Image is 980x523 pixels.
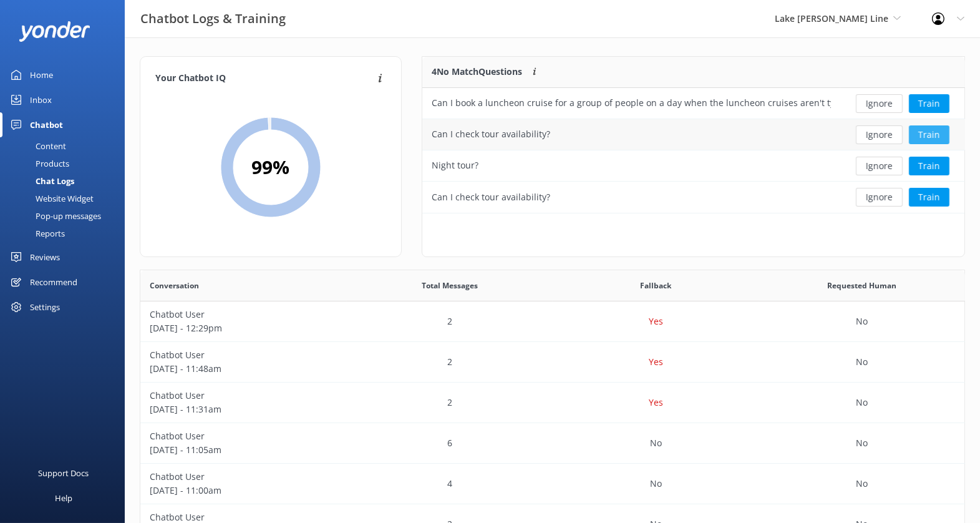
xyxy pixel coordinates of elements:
[7,155,125,172] a: Products
[155,72,374,86] h4: Your Chatbot IQ
[856,157,903,175] button: Ignore
[150,280,199,291] span: Conversation
[7,172,74,190] div: Chat Logs
[19,21,90,42] img: yonder-white-logo.png
[447,355,452,369] p: 2
[827,280,896,291] span: Requested Human
[150,429,337,443] p: Chatbot User
[140,383,965,423] div: row
[856,355,868,369] p: No
[30,112,63,137] div: Chatbot
[422,88,965,213] div: grid
[39,461,89,486] div: Support Docs
[140,9,286,29] h3: Chatbot Logs & Training
[447,436,452,450] p: 6
[140,464,965,504] div: row
[640,280,671,291] span: Fallback
[140,342,965,383] div: row
[140,301,965,342] div: row
[432,65,522,79] p: 4 No Match Questions
[649,315,663,328] p: Yes
[422,182,965,213] div: row
[856,125,903,144] button: Ignore
[856,188,903,207] button: Ignore
[909,125,949,144] button: Train
[650,477,662,491] p: No
[251,152,289,182] h2: 99 %
[856,477,868,491] p: No
[447,477,452,491] p: 4
[150,403,337,416] p: [DATE] - 11:31am
[447,396,452,409] p: 2
[150,470,337,484] p: Chatbot User
[856,436,868,450] p: No
[30,295,60,320] div: Settings
[30,270,77,295] div: Recommend
[447,315,452,328] p: 2
[7,207,101,225] div: Pop-up messages
[7,225,65,242] div: Reports
[909,157,949,175] button: Train
[909,188,949,207] button: Train
[649,396,663,409] p: Yes
[7,137,66,155] div: Content
[856,396,868,409] p: No
[55,486,72,511] div: Help
[432,159,478,172] div: Night tour?
[30,62,53,87] div: Home
[150,484,337,497] p: [DATE] - 11:00am
[422,280,478,291] span: Total Messages
[30,87,52,112] div: Inbox
[775,12,888,24] span: Lake [PERSON_NAME] Line
[909,94,949,113] button: Train
[432,96,831,110] div: Can I book a luncheon cruise for a group of people on a day when the luncheon cruises aren't typi...
[140,423,965,464] div: row
[7,225,125,242] a: Reports
[150,389,337,403] p: Chatbot User
[150,321,337,335] p: [DATE] - 12:29pm
[432,190,550,204] div: Can I check tour availability?
[7,190,125,207] a: Website Widget
[7,155,69,172] div: Products
[150,362,337,376] p: [DATE] - 11:48am
[150,348,337,362] p: Chatbot User
[422,150,965,182] div: row
[150,308,337,321] p: Chatbot User
[650,436,662,450] p: No
[7,172,125,190] a: Chat Logs
[422,119,965,150] div: row
[7,137,125,155] a: Content
[7,190,94,207] div: Website Widget
[422,88,965,119] div: row
[432,127,550,141] div: Can I check tour availability?
[30,245,60,270] div: Reviews
[150,443,337,457] p: [DATE] - 11:05am
[856,315,868,328] p: No
[7,207,125,225] a: Pop-up messages
[856,94,903,113] button: Ignore
[649,355,663,369] p: Yes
